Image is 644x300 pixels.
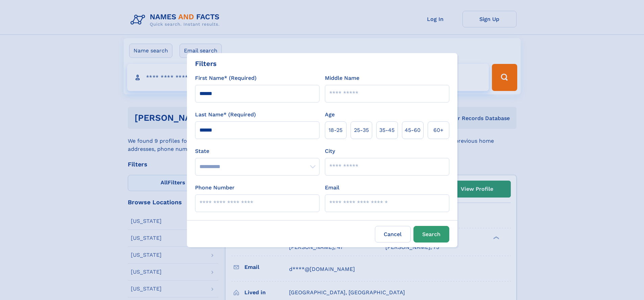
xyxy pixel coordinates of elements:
button: Search [413,226,449,243]
label: Middle Name [325,74,359,82]
span: 60+ [433,126,444,134]
label: Email [325,184,339,192]
label: First Name* (Required) [195,74,257,82]
label: City [325,147,335,155]
label: Age [325,111,335,119]
span: 45‑60 [405,126,421,134]
label: Cancel [375,226,411,243]
label: Phone Number [195,184,235,192]
span: 25‑35 [354,126,369,134]
div: Filters [195,59,217,69]
label: Last Name* (Required) [195,111,256,119]
span: 18‑25 [329,126,342,134]
span: 35‑45 [379,126,395,134]
label: State [195,147,319,155]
